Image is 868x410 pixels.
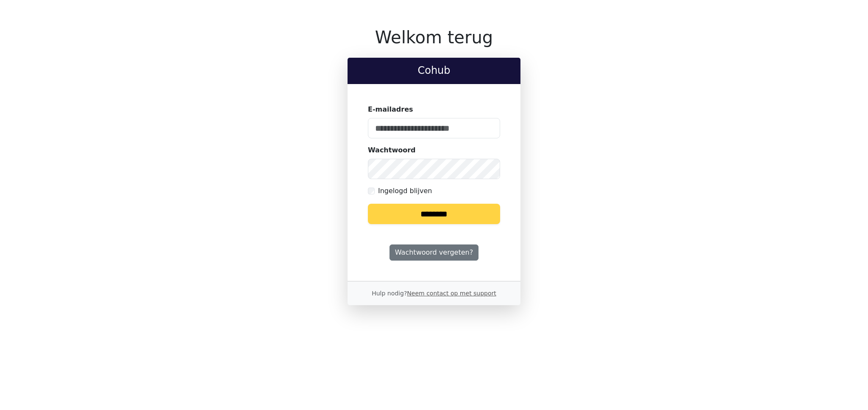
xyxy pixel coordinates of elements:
small: Hulp nodig? [372,290,496,297]
a: Wachtwoord vergeten? [389,244,479,261]
label: Wachtwoord [368,145,416,155]
label: Ingelogd blijven [378,186,432,196]
h2: Cohub [354,65,514,77]
h1: Welkom terug [348,27,520,48]
label: E-mailadres [368,104,413,115]
a: Neem contact op met support [407,290,496,297]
